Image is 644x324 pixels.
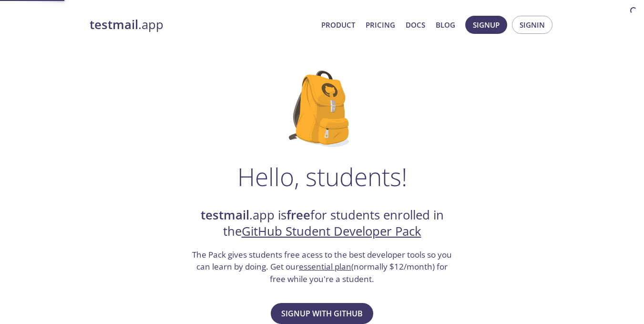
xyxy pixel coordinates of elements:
[465,16,507,34] button: Signup
[289,71,355,147] img: github-student-backpack.png
[406,19,425,31] a: Docs
[473,19,500,31] span: Signup
[201,207,249,223] strong: testmail
[299,261,351,272] a: essential plan
[512,16,552,34] button: Signin
[90,17,314,33] a: testmail.app
[237,162,407,191] h1: Hello, students!
[191,207,453,240] h2: .app is for students enrolled in the
[191,249,453,285] h3: The Pack gives students free acess to the best developer tools so you can learn by doing. Get our...
[281,307,363,320] span: Signup with GitHub
[366,19,395,31] a: Pricing
[242,223,421,240] a: GitHub Student Developer Pack
[520,19,545,31] span: Signin
[271,303,373,324] button: Signup with GitHub
[90,16,138,33] strong: testmail
[286,207,310,223] strong: free
[436,19,455,31] a: Blog
[321,19,355,31] a: Product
